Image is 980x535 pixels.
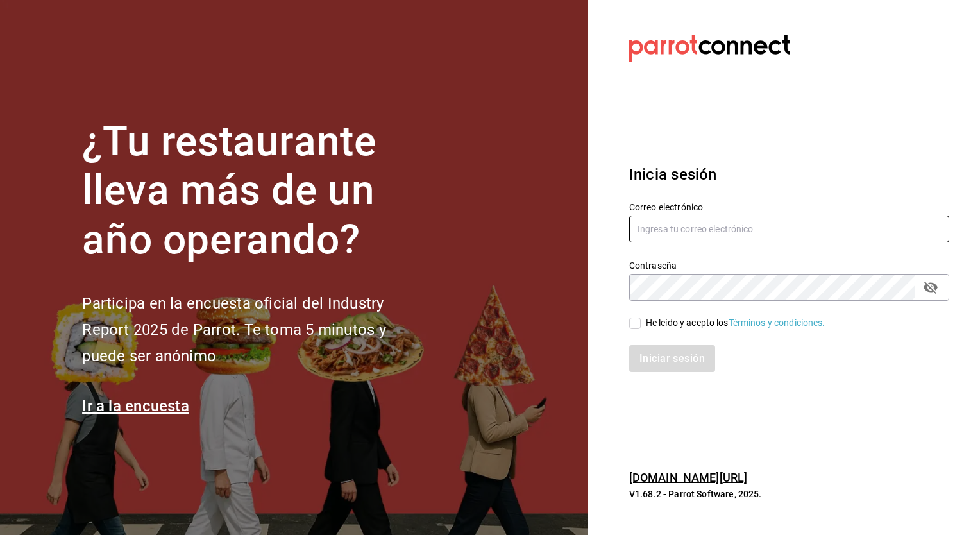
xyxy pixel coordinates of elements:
a: [DOMAIN_NAME][URL] [629,471,747,484]
div: He leído y acepto los [646,316,825,330]
a: Términos y condiciones. [729,318,825,328]
button: passwordField [920,276,942,298]
a: Ir a la encuesta [82,397,189,415]
label: Contraseña [629,260,949,269]
input: Ingresa tu correo electrónico [629,216,949,242]
label: Correo electrónico [629,202,949,211]
p: V1.68.2 - Parrot Software, 2025. [629,488,949,500]
h3: Inicia sesión [629,163,949,186]
h1: ¿Tu restaurante lleva más de un año operando? [82,117,428,265]
h2: Participa en la encuesta oficial del Industry Report 2025 de Parrot. Te toma 5 minutos y puede se... [82,291,428,369]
